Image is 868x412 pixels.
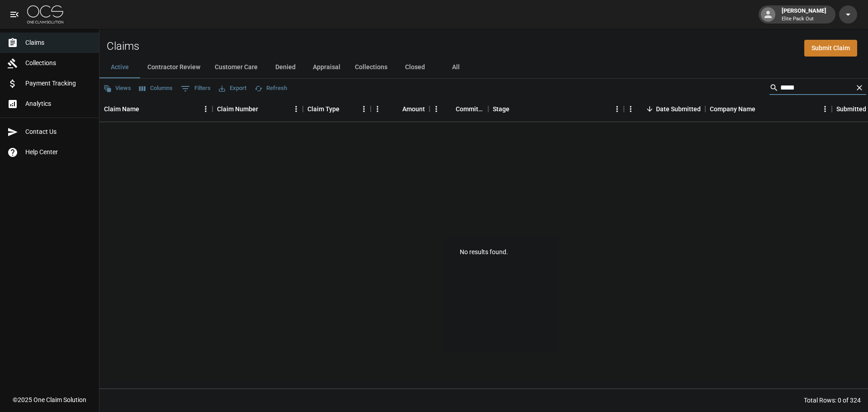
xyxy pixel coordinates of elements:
button: Menu [371,102,384,116]
div: Claim Type [307,96,340,122]
button: Menu [610,102,624,116]
div: Claim Type [303,96,371,122]
button: Menu [289,102,303,116]
button: Sort [258,103,271,115]
button: Sort [643,103,656,115]
p: Elite Pack Out [782,15,826,23]
button: Menu [818,102,832,116]
span: Help Center [25,147,92,157]
span: Claims [25,38,92,47]
button: Customer Care [208,57,265,78]
div: Company Name [705,96,832,122]
button: Sort [390,103,402,115]
button: Sort [509,103,522,115]
button: All [435,57,476,78]
button: open drawer [5,5,24,24]
div: Claim Number [217,96,258,122]
div: [PERSON_NAME] [778,6,830,23]
button: Export [217,81,249,95]
div: Stage [488,96,624,122]
div: Claim Name [104,96,139,122]
button: Refresh [252,81,289,95]
div: dynamic tabs [99,57,868,78]
button: Show filters [179,81,213,96]
div: Committed Amount [456,96,484,122]
div: Claim Number [212,96,303,122]
div: No results found. [99,122,868,382]
button: Contractor Review [140,57,208,78]
div: Total Rows: 0 of 324 [804,396,861,405]
button: Collections [348,57,395,78]
span: Analytics [25,99,92,109]
button: Menu [357,102,371,116]
button: Closed [395,57,435,78]
button: Select columns [137,81,175,95]
div: Search [769,81,866,97]
a: Submit Claim [804,40,857,57]
img: ocs-logo-white-transparent.png [27,5,63,24]
button: Sort [755,103,768,115]
button: Views [101,81,133,95]
div: Date Submitted [656,96,701,122]
div: Company Name [710,96,755,122]
button: Sort [340,103,352,115]
span: Contact Us [25,127,92,137]
button: Sort [443,103,456,115]
button: Appraisal [306,57,348,78]
span: Payment Tracking [25,79,92,88]
div: Stage [493,96,509,122]
button: Denied [265,57,306,78]
h2: Claims [107,40,139,53]
button: Menu [199,102,212,116]
div: Date Submitted [624,96,705,122]
button: Menu [624,102,637,116]
div: Amount [402,96,425,122]
button: Menu [429,102,443,116]
button: Active [99,57,140,78]
div: Committed Amount [429,96,488,122]
div: Claim Name [99,96,212,122]
div: © 2025 One Claim Solution [13,395,86,404]
button: Sort [139,103,152,115]
span: Collections [25,58,92,68]
button: Clear [853,81,866,95]
div: Amount [371,96,429,122]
